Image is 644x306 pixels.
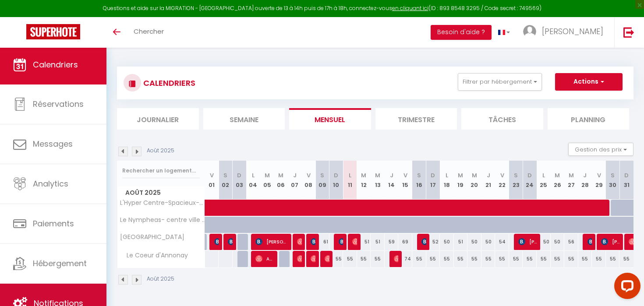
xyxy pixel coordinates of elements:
span: [PERSON_NAME] [601,233,620,250]
span: [PERSON_NAME] [587,233,592,250]
abbr: M [278,171,283,179]
li: Semaine [203,108,285,130]
div: 55 [357,251,371,267]
th: 16 [412,161,426,200]
span: Paiements [33,218,74,229]
span: Messages [33,138,73,149]
span: [PERSON_NAME] [297,233,302,250]
div: 55 [440,251,454,267]
p: Août 2025 [147,147,174,155]
a: ... [PERSON_NAME] [517,17,614,48]
abbr: D [237,171,241,179]
div: 54 [495,234,509,250]
abbr: L [349,171,351,179]
li: Trimestre [375,108,457,130]
div: 50 [551,234,565,250]
div: 55 [467,251,481,267]
th: 31 [619,161,633,200]
abbr: D [527,171,532,179]
th: 03 [233,161,247,200]
abbr: S [223,171,227,179]
th: 09 [315,161,329,200]
abbr: D [334,171,338,179]
th: 07 [288,161,302,200]
span: L'Hyper Centre-Spacieux-Terrasse [119,200,206,206]
th: 29 [592,161,606,200]
span: [PERSON_NAME] [542,26,603,37]
th: 02 [219,161,233,200]
th: 11 [343,161,357,200]
span: [PERSON_NAME] [352,233,357,250]
span: [PERSON_NAME] [325,250,329,267]
th: 21 [481,161,495,200]
abbr: S [514,171,518,179]
iframe: LiveChat chat widget [607,269,644,306]
th: 26 [551,161,565,200]
div: 55 [426,251,440,267]
div: 51 [357,234,371,250]
input: Rechercher un logement... [122,163,200,179]
abbr: M [555,171,560,179]
img: ... [523,25,536,38]
div: 55 [509,251,523,267]
abbr: V [210,171,214,179]
th: 10 [329,161,343,200]
div: 69 [398,234,412,250]
abbr: V [307,171,311,179]
th: 01 [205,161,219,200]
th: 08 [301,161,315,200]
th: 27 [564,161,578,200]
li: Planning [548,108,630,130]
div: 55 [564,251,578,267]
th: 24 [523,161,537,200]
span: [PERSON_NAME] [228,233,233,250]
div: 55 [551,251,565,267]
button: Filtrer par hébergement [458,73,542,91]
span: [PERSON_NAME] [518,233,537,250]
th: 14 [385,161,399,200]
a: en cliquant ici [392,4,428,12]
div: 51 [454,234,468,250]
abbr: L [542,171,545,179]
span: Analytics [33,178,68,189]
div: 50 [440,234,454,250]
th: 06 [274,161,288,200]
th: 30 [606,161,620,200]
span: [GEOGRAPHIC_DATA] [119,234,184,240]
div: 55 [412,251,426,267]
div: 55 [578,251,592,267]
th: 20 [467,161,481,200]
th: 25 [537,161,551,200]
div: 55 [454,251,468,267]
abbr: V [403,171,407,179]
span: Chercher [134,27,164,36]
div: 55 [606,251,620,267]
li: Tâches [461,108,543,130]
th: 28 [578,161,592,200]
abbr: D [624,171,629,179]
div: 55 [329,251,343,267]
th: 13 [371,161,385,200]
span: Calendriers [33,59,78,70]
button: Besoin d'aide ? [431,25,492,40]
th: 22 [495,161,509,200]
abbr: V [500,171,504,179]
th: 12 [357,161,371,200]
div: 55 [592,251,606,267]
button: Gestion des prix [568,143,633,156]
img: logout [623,27,634,38]
abbr: S [320,171,324,179]
div: 55 [371,251,385,267]
li: Mensuel [289,108,371,130]
div: 55 [619,251,633,267]
abbr: D [431,171,435,179]
abbr: J [487,171,490,179]
span: [PERSON_NAME] [394,250,399,267]
span: [PERSON_NAME] [421,233,426,250]
abbr: S [611,171,615,179]
div: 61 [315,234,329,250]
span: ⁨Apc Etanch'⁩ [GEOGRAPHIC_DATA] [255,250,274,267]
div: 51 [371,234,385,250]
th: 23 [509,161,523,200]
